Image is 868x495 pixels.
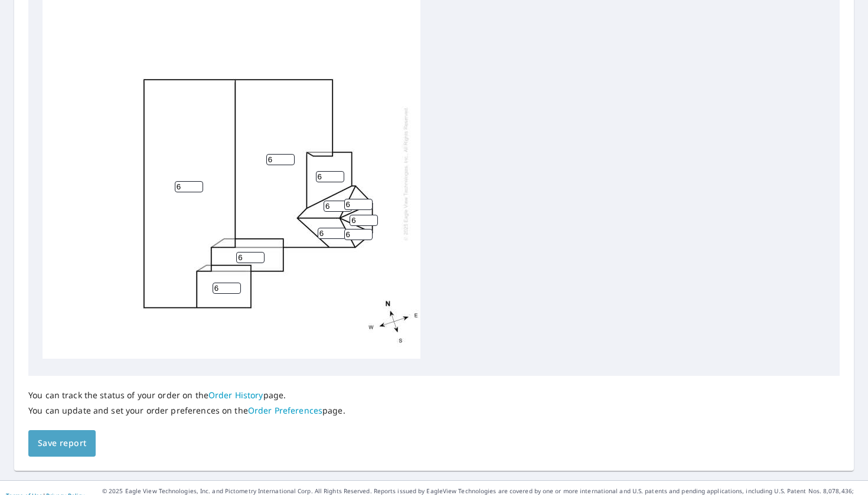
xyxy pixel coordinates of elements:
[28,405,345,416] p: You can update and set your order preferences on the page.
[208,389,263,401] a: Order History
[248,405,322,416] a: Order Preferences
[28,430,96,457] button: Save report
[38,436,86,451] span: Save report
[28,390,345,401] p: You can track the status of your order on the page.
